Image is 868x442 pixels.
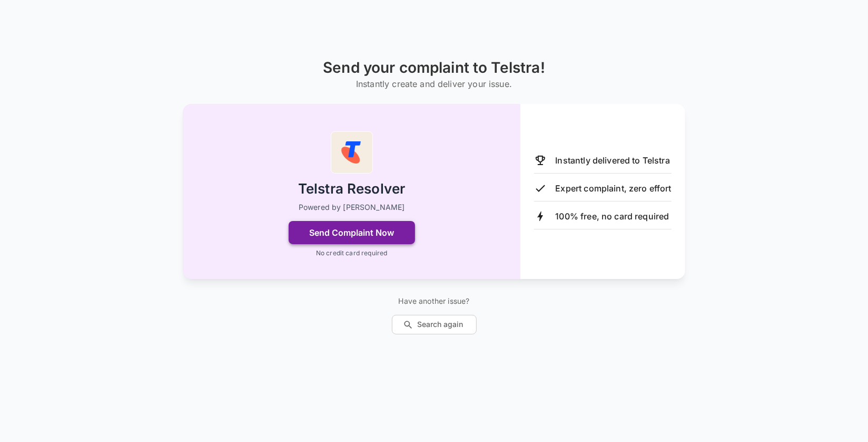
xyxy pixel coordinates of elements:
p: Instantly delivered to Telstra [555,154,670,167]
h2: Telstra Resolver [298,180,405,198]
p: Expert complaint, zero effort [555,182,671,195]
p: No credit card required [316,248,387,258]
p: 100% free, no card required [555,210,669,223]
p: Have another issue? [392,296,477,306]
p: Powered by [PERSON_NAME] [299,202,405,213]
button: Search again [392,315,477,334]
h1: Send your complaint to Telstra! [323,59,545,76]
h6: Instantly create and deliver your issue. [323,76,545,91]
img: Telstra [331,131,373,174]
button: Send Complaint Now [289,221,415,244]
